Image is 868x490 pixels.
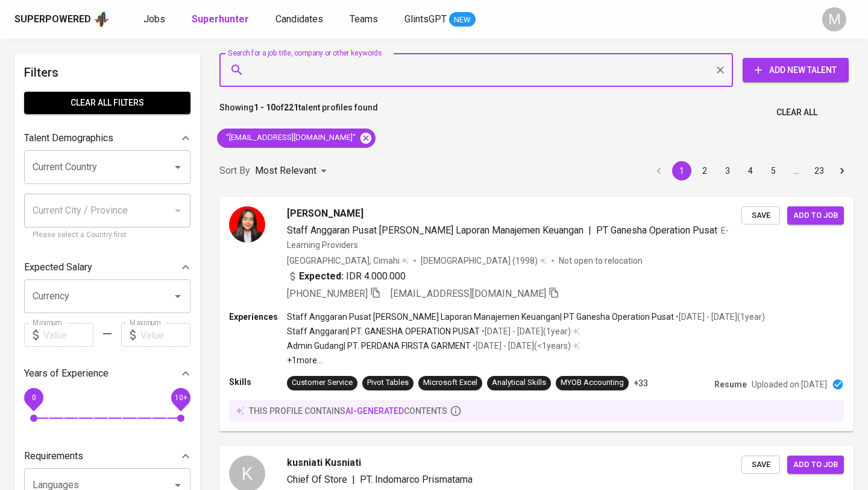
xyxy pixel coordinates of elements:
[404,13,447,25] span: GlintsGPT
[24,366,108,381] p: Years of Experience
[404,12,476,27] a: GlintsGPT NEW
[741,161,760,180] button: Go to page 4
[24,63,190,82] h6: Filters
[284,103,298,112] b: 221
[421,255,512,267] span: [DEMOGRAPHIC_DATA]
[292,377,353,389] div: Customer Service
[787,206,844,225] button: Add to job
[793,458,838,472] span: Add to job
[588,223,591,238] span: |
[24,449,83,463] p: Requirements
[169,159,186,176] button: Open
[31,393,36,402] span: 0
[471,340,571,352] p: • [DATE] - [DATE] ( <1 years )
[741,456,780,474] button: Save
[287,224,583,236] span: Staff Anggaran Pusat [PERSON_NAME] Laporan Manajemen Keuangan
[647,161,854,180] nav: pagination navigation
[229,311,287,323] p: Experiences
[449,14,476,26] span: NEW
[287,226,729,250] span: E-Learning Providers
[93,10,110,28] img: app logo
[287,311,674,323] p: Staff Anggaran Pusat [PERSON_NAME] Laporan Manajemen Keuangan | PT Ganesha Operation Pusat
[787,456,844,474] button: Add to job
[421,255,547,267] div: (1998)
[24,92,190,114] button: Clear All filters
[33,229,182,241] p: Please select a Country first
[24,260,92,275] p: Expected Salary
[299,269,344,284] b: Expected:
[24,444,190,468] div: Requirements
[695,161,714,180] button: Go to page 2
[287,206,363,221] span: [PERSON_NAME]
[367,377,409,389] div: Pivot Tables
[776,105,817,120] span: Clear All
[596,224,717,236] span: PT Ganesha Operation Pusat
[192,12,251,27] a: Superhunter
[350,12,380,27] a: Teams
[143,12,168,27] a: Jobs
[822,7,846,31] div: M
[34,95,181,110] span: Clear All filters
[352,472,355,487] span: |
[747,209,774,223] span: Save
[217,129,376,148] div: "[EMAIL_ADDRESS][DOMAIN_NAME]"
[810,161,829,180] button: Go to page 23
[764,161,783,180] button: Go to page 5
[672,161,691,180] button: page 1
[561,377,624,389] div: MYOB Accounting
[772,101,822,124] button: Clear All
[741,206,780,225] button: Save
[559,255,643,267] p: Not open to relocation
[714,378,747,390] p: Resume
[174,393,187,402] span: 10+
[169,288,186,305] button: Open
[345,406,404,416] span: AI-generated
[350,13,378,25] span: Teams
[14,10,110,28] a: Superpoweredapp logo
[743,58,849,82] button: Add New Talent
[747,458,774,472] span: Save
[249,405,447,417] p: this profile contains contents
[24,361,190,386] div: Years of Experience
[423,377,477,389] div: Microsoft Excel
[229,206,265,243] img: 4b9a7b98468c9ae76d3e44298d92d47e.jpg
[360,474,473,485] span: PT. Indomarco Prismatama
[492,377,546,389] div: Analytical Skills
[832,161,852,180] button: Go to next page
[140,323,190,347] input: Value
[43,323,93,347] input: Value
[752,63,839,78] span: Add New Talent
[229,376,287,388] p: Skills
[255,164,316,178] p: Most Relevant
[674,311,765,323] p: • [DATE] - [DATE] ( 1 year )
[287,474,347,485] span: Chief Of Store
[275,13,323,25] span: Candidates
[287,340,471,352] p: Admin Gudang | PT. PERDANA FIRSTA GARMENT
[287,269,406,284] div: IDR 4.000.000
[219,197,854,431] a: [PERSON_NAME]Staff Anggaran Pusat [PERSON_NAME] Laporan Manajemen Keuangan|PT Ganesha Operation P...
[787,165,806,177] div: …
[287,354,765,366] p: +1 more ...
[287,288,368,299] span: [PHONE_NUMBER]
[287,456,361,470] span: kusniati Kusniati
[24,255,190,279] div: Expected Salary
[287,255,409,267] div: [GEOGRAPHIC_DATA], Cimahi
[24,131,113,145] p: Talent Demographics
[14,13,91,27] div: Superpowered
[287,325,480,337] p: Staff Anggaran | PT. GANESHA OPERATION PUSAT
[219,101,378,124] p: Showing of talent profiles found
[718,161,737,180] button: Go to page 3
[275,12,325,27] a: Candidates
[219,164,250,178] p: Sort By
[254,103,275,112] b: 1 - 10
[752,378,827,390] p: Uploaded on [DATE]
[634,377,648,389] p: +33
[24,126,190,150] div: Talent Demographics
[712,62,729,78] button: Clear
[217,132,363,144] span: "[EMAIL_ADDRESS][DOMAIN_NAME]"
[391,288,546,299] span: [EMAIL_ADDRESS][DOMAIN_NAME]
[480,325,571,337] p: • [DATE] - [DATE] ( 1 year )
[192,13,249,25] b: Superhunter
[255,160,331,182] div: Most Relevant
[143,13,165,25] span: Jobs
